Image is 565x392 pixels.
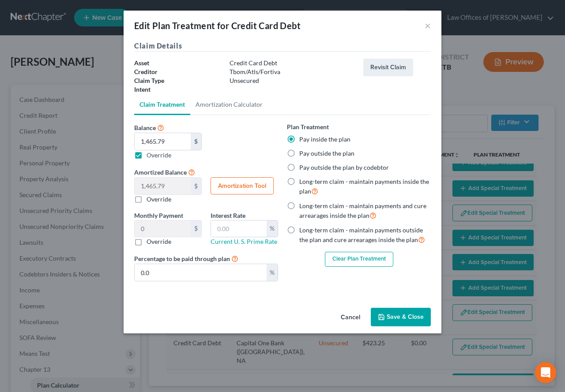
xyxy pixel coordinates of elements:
[225,59,359,67] div: Credit Card Debt
[225,76,359,85] div: Unsecured
[134,168,187,176] span: Amortized Balance
[211,220,267,237] input: 0.00
[190,94,268,115] a: Amortization Calculator
[299,135,350,144] label: Pay inside the plan
[363,59,413,76] button: Revisit Claim
[299,202,431,220] label: Long-term claim - maintain payments and cure arrearages inside the plan
[135,220,191,237] input: 0.00
[211,211,245,220] label: Interest Rate
[135,264,267,281] input: 0.00
[267,264,278,281] div: %
[299,149,354,158] label: Pay outside the plan
[134,255,230,262] span: Percentage to be paid through plan
[211,238,277,245] a: Current U. S. Prime Rate
[130,85,225,94] div: Intent
[287,122,329,131] label: Plan Treatment
[134,124,156,131] span: Balance
[325,252,393,267] button: Clear Plan Treatment
[299,177,431,196] label: Long-term claim - maintain payments inside the plan
[134,94,190,115] a: Claim Treatment
[535,362,556,383] div: Open Intercom Messenger
[147,237,171,246] label: Override
[225,67,359,76] div: Tbom/Atls/Fortiva
[191,220,201,237] div: $
[299,226,431,245] label: Long-term claim - maintain payments outside the plan and cure arrearages inside the plan
[130,59,225,67] div: Asset
[371,308,431,326] button: Save & Close
[135,133,191,150] input: Balance $ Override
[334,309,367,326] button: Cancel
[425,20,431,31] button: ×
[299,163,389,172] label: Pay outside the plan by codebtor
[211,177,274,195] button: Amortization Tool
[134,41,431,52] h5: Claim Details
[134,19,301,32] div: Edit Plan Treatment for Credit Card Debt
[147,150,171,160] label: Override
[134,211,183,220] label: Monthly Payment
[130,67,225,76] div: Creditor
[191,133,201,150] div: $
[267,220,278,237] div: %
[135,178,191,194] input: 0.00
[147,195,171,204] label: Override
[191,178,201,194] div: $
[130,76,225,85] div: Claim Type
